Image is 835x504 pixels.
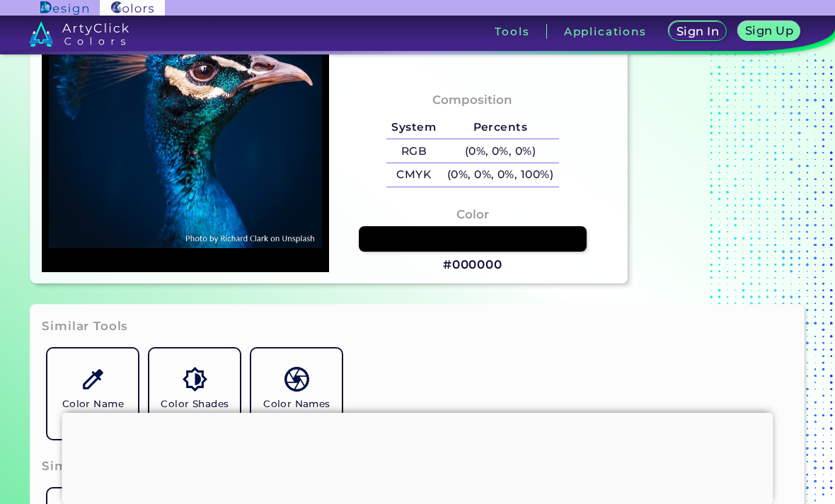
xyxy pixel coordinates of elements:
[432,90,512,110] h4: Composition
[442,116,559,139] h5: Percents
[53,397,132,424] h5: Color Name Finder
[386,163,442,187] h5: CMYK
[564,26,647,37] h3: Applications
[284,367,309,392] img: icon_color_names_dictionary.svg
[144,343,246,445] a: Color Shades Finder
[183,367,207,392] img: icon_color_shades.svg
[257,397,336,424] h5: Color Names Dictionary
[42,458,138,475] h3: Similar Quizes
[671,22,725,40] a: Sign In
[42,318,128,335] h3: Similar Tools
[495,26,529,37] h3: Tools
[386,116,442,139] h5: System
[42,343,144,445] a: Color Name Finder
[29,21,129,47] img: logo_artyclick_colors_white.svg
[747,25,792,36] h5: Sign Up
[386,139,442,163] h5: RGB
[246,343,347,445] a: Color Names Dictionary
[740,22,797,40] a: Sign Up
[81,367,105,392] img: icon_color_name_finder.svg
[456,204,489,225] h4: Color
[62,413,773,500] iframe: Advertisement
[155,397,234,424] h5: Color Shades Finder
[442,163,559,187] h5: (0%, 0%, 0%, 100%)
[443,257,502,274] h3: #000000
[678,26,718,37] h5: Sign In
[442,139,559,163] h5: (0%, 0%, 0%)
[40,1,88,15] img: ArtyClick Design logo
